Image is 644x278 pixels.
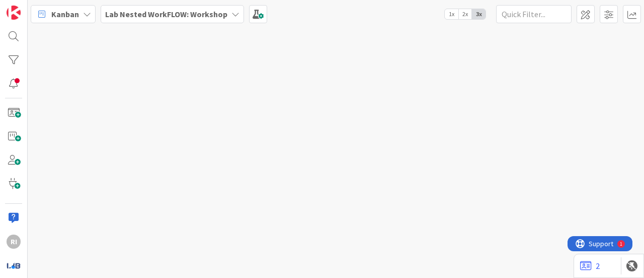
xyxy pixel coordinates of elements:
[21,2,46,14] span: Support
[496,5,572,23] input: Quick Filter...
[7,258,21,272] img: avatar
[7,6,21,20] img: Visit kanbanzone.com
[445,9,458,19] span: 1x
[51,8,79,20] span: Kanban
[580,260,600,272] a: 2
[472,9,486,19] span: 3x
[105,9,227,19] b: Lab Nested WorkFLOW: Workshop
[458,9,472,19] span: 2x
[52,4,55,12] div: 1
[7,235,21,249] div: RI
